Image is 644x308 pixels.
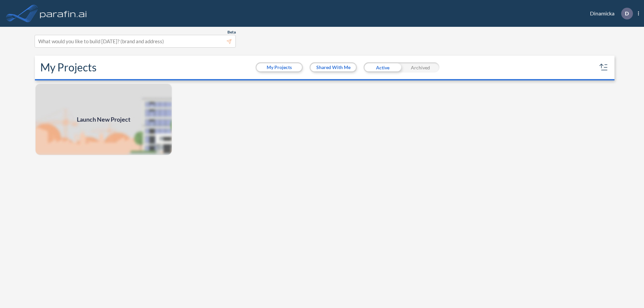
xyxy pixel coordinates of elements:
[257,63,302,71] button: My Projects
[40,61,97,74] h2: My Projects
[364,62,401,72] div: Active
[227,29,236,35] span: Beta
[39,7,88,20] img: logo
[401,62,439,72] div: Archived
[35,83,172,156] img: add
[580,8,639,19] div: Dinamicka
[311,63,356,71] button: Shared With Me
[598,62,609,73] button: sort
[77,115,130,124] span: Launch New Project
[625,10,629,16] p: D
[35,83,172,156] a: Launch New Project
